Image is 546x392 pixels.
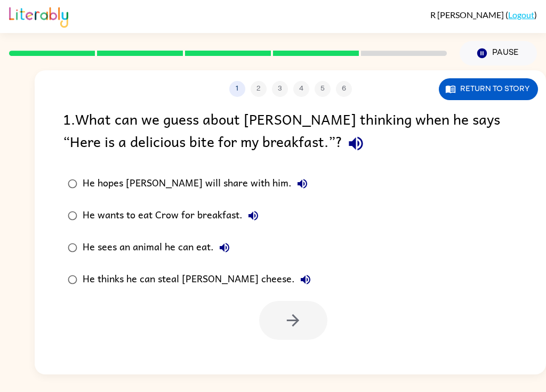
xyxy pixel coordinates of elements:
[83,173,313,194] div: He hopes [PERSON_NAME] will share with him.
[9,4,68,28] img: Literably
[243,205,264,226] button: He wants to eat Crow for breakfast.
[460,41,537,66] button: Pause
[508,10,534,20] a: Logout
[83,269,316,290] div: He thinks he can steal [PERSON_NAME] cheese.
[430,10,537,20] div: ( )
[214,237,235,258] button: He sees an animal he can eat.
[430,10,505,20] span: R [PERSON_NAME]
[83,205,264,226] div: He wants to eat Crow for breakfast.
[229,81,245,97] button: 1
[292,173,313,194] button: He hopes [PERSON_NAME] will share with him.
[439,78,538,100] button: Return to story
[295,269,316,290] button: He thinks he can steal [PERSON_NAME] cheese.
[83,237,235,258] div: He sees an animal he can eat.
[63,108,518,157] div: 1 . What can we guess about [PERSON_NAME] thinking when he says “Here is a delicious bite for my ...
